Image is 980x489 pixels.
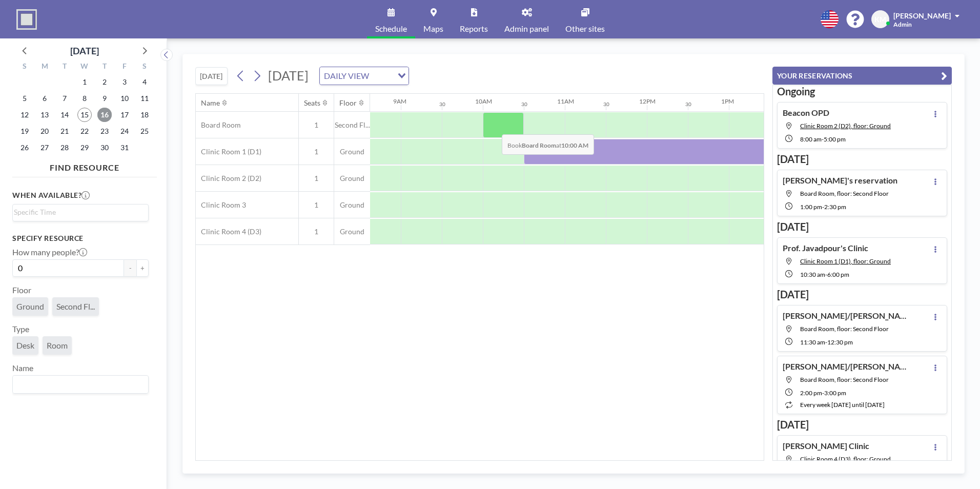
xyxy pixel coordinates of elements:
[460,25,488,33] span: Reports
[12,285,31,295] label: Floor
[137,75,152,89] span: Saturday, October 4, 2025
[783,311,911,321] h4: [PERSON_NAME]/[PERSON_NAME]
[13,376,148,393] div: Search for option
[800,389,822,397] span: 2:00 PM
[721,97,734,105] div: 1PM
[800,325,889,333] span: Board Room, floor: Second Floor
[17,124,32,138] span: Sunday, October 19, 2025
[196,200,246,210] span: Clinic Room 3
[334,147,370,156] span: Ground
[874,15,886,24] span: KM
[522,141,556,149] b: Board Room
[822,203,824,211] span: -
[124,259,136,277] button: -
[475,97,492,105] div: 10AM
[201,98,220,108] div: Name
[97,91,112,106] span: Thursday, October 9, 2025
[299,200,334,210] span: 1
[134,60,154,74] div: S
[117,91,132,106] span: Friday, October 10, 2025
[57,140,72,155] span: Tuesday, October 28, 2025
[14,207,142,218] input: Search for option
[375,25,407,33] span: Schedule
[800,376,889,383] span: Board Room, floor: Second Floor
[17,108,32,122] span: Sunday, October 12, 2025
[57,91,72,106] span: Tuesday, October 7, 2025
[94,60,114,74] div: T
[800,401,885,409] span: every week [DATE] until [DATE]
[117,108,132,122] span: Friday, October 17, 2025
[56,301,95,311] span: Second Fl...
[299,147,334,156] span: 1
[320,67,409,85] div: Search for option
[783,441,869,451] h4: [PERSON_NAME] Clinic
[334,120,370,130] span: Second Fl...
[783,175,897,186] h4: [PERSON_NAME]'s reservation
[17,91,32,106] span: Sunday, October 5, 2025
[800,122,891,130] span: Clinic Room 2 (D2), floor: Ground
[299,227,334,236] span: 1
[783,108,829,118] h4: Beacon OPD
[75,60,95,74] div: W
[334,200,370,210] span: Ground
[783,361,911,372] h4: [PERSON_NAME]/[PERSON_NAME]
[12,234,149,243] h3: Specify resource
[137,108,152,122] span: Saturday, October 18, 2025
[37,140,52,155] span: Monday, October 27, 2025
[393,97,406,105] div: 9AM
[57,124,72,138] span: Tuesday, October 21, 2025
[196,147,261,156] span: Clinic Room 1 (D1)
[824,389,846,397] span: 3:00 PM
[117,124,132,138] span: Friday, October 24, 2025
[37,91,52,106] span: Monday, October 6, 2025
[299,174,334,183] span: 1
[268,68,309,83] span: [DATE]
[777,153,947,166] h3: [DATE]
[827,338,853,346] span: 12:30 PM
[77,91,92,106] span: Wednesday, October 8, 2025
[97,75,112,89] span: Thursday, October 2, 2025
[322,69,371,83] span: DAILY VIEW
[777,220,947,233] h3: [DATE]
[77,75,92,89] span: Wednesday, October 1, 2025
[114,60,134,74] div: F
[827,271,849,278] span: 6:00 PM
[334,227,370,236] span: Ground
[824,135,846,143] span: 5:00 PM
[800,257,891,265] span: Clinic Room 1 (D1), floor: Ground
[16,301,44,311] span: Ground
[12,324,29,334] label: Type
[299,120,334,130] span: 1
[37,124,52,138] span: Monday, October 20, 2025
[196,174,261,183] span: Clinic Room 2 (D2)
[561,141,588,149] b: 10:00 AM
[639,97,656,105] div: 12PM
[16,9,37,30] img: organization-logo
[97,124,112,138] span: Thursday, October 23, 2025
[304,98,320,108] div: Seats
[439,101,445,108] div: 30
[777,288,947,301] h3: [DATE]
[12,363,33,373] label: Name
[47,340,68,350] span: Room
[777,418,947,431] h3: [DATE]
[12,158,157,173] h4: FIND RESOURCE
[196,227,261,236] span: Clinic Room 4 (D3)
[783,243,868,253] h4: Prof. Javadpour's Clinic
[37,108,52,122] span: Monday, October 13, 2025
[55,60,75,74] div: T
[504,25,549,33] span: Admin panel
[565,25,605,33] span: Other sites
[800,271,825,278] span: 10:30 AM
[136,259,149,277] button: +
[800,455,891,463] span: Clinic Room 4 (D3), floor: Ground
[35,60,55,74] div: M
[824,203,846,211] span: 2:30 PM
[822,135,824,143] span: -
[12,247,87,257] label: How many people?
[17,140,32,155] span: Sunday, October 26, 2025
[117,75,132,89] span: Friday, October 3, 2025
[777,85,947,98] h3: Ongoing
[117,140,132,155] span: Friday, October 31, 2025
[893,21,912,28] span: Admin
